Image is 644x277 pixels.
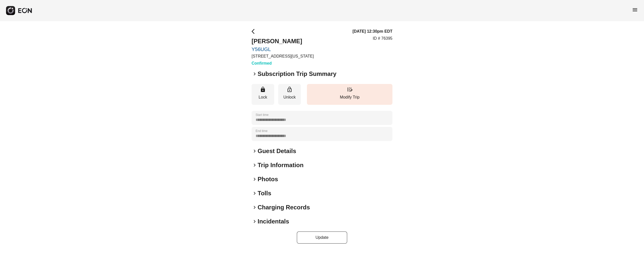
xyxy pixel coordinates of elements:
h2: [PERSON_NAME] [252,37,314,45]
p: Unlock [281,94,298,100]
h2: Guest Details [258,147,296,155]
h3: [DATE] 12:30pm EDT [352,28,392,34]
span: lock [260,86,266,93]
span: keyboard_arrow_right [252,218,258,224]
span: keyboard_arrow_right [252,176,258,182]
button: Update [297,232,347,244]
span: arrow_back_ios [252,28,258,34]
button: Unlock [278,84,301,105]
p: Lock [254,94,272,100]
button: Modify Trip [307,84,392,105]
h2: Incidentals [258,217,289,225]
h2: Trip Information [258,161,304,169]
span: menu [632,7,638,13]
p: [STREET_ADDRESS][US_STATE] [252,53,314,59]
span: keyboard_arrow_right [252,162,258,168]
h2: Subscription Trip Summary [258,70,336,78]
span: lock_open [287,86,293,93]
span: keyboard_arrow_right [252,71,258,77]
p: Modify Trip [309,94,390,100]
h2: Charging Records [258,203,310,211]
span: keyboard_arrow_right [252,204,258,210]
h3: Confirmed [252,60,314,66]
span: keyboard_arrow_right [252,148,258,154]
span: edit_road [347,86,353,93]
span: keyboard_arrow_right [252,190,258,196]
h2: Photos [258,175,278,183]
h2: Tolls [258,189,271,197]
button: Lock [252,84,274,105]
p: ID # 76395 [373,35,392,41]
a: Y56UGL [252,46,314,52]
